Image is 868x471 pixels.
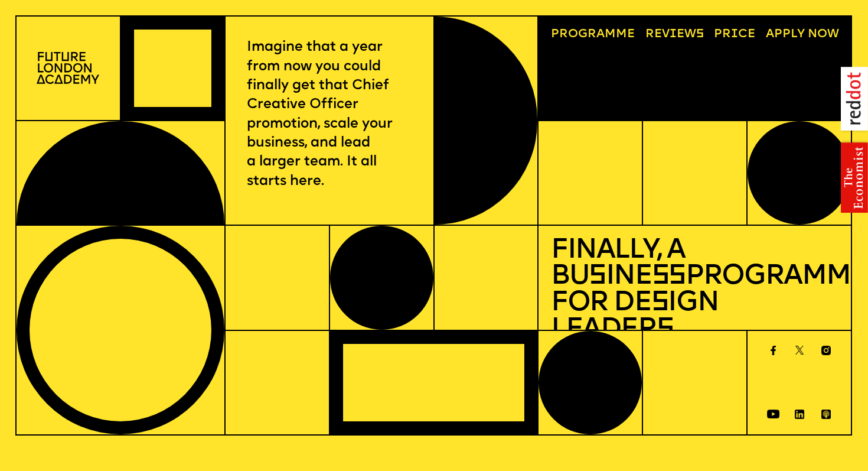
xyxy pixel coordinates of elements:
[596,28,605,40] span: a
[247,38,412,191] p: Imagine that a year from now you could finally get that Chief Creative Officer promotion, scale y...
[652,263,686,291] span: ss
[766,28,774,40] span: A
[760,22,845,47] a: Apply now
[545,22,641,47] a: Programme
[589,263,606,291] span: s
[708,22,761,47] a: Price
[651,290,668,317] span: s
[657,316,674,344] span: s
[551,238,839,344] h1: Finally, a Bu ine Programme for De ign Leader
[639,22,709,47] a: Reviews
